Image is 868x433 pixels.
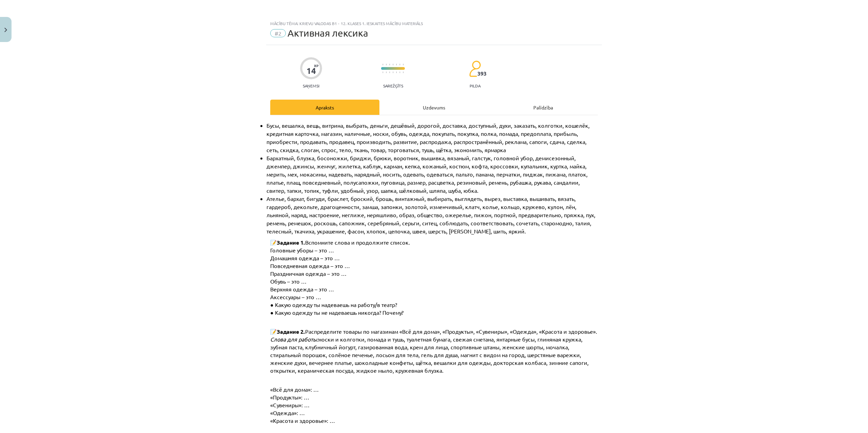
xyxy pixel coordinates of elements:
span: ● Какую одежду ты не надеваешь никогда? Почему? [270,309,403,316]
div: Apraksts [270,100,379,115]
span: 393 [477,70,487,77]
span: Активная лексика [288,27,368,39]
span: Повседневная одежда – это … [270,262,350,269]
img: icon-short-line-57e1e144782c952c97e751825c79c345078a6d821885a25fce030b3d8c18986b.svg [393,64,393,65]
div: Palīdzība [489,100,598,115]
span: XP [314,64,318,67]
img: icon-short-line-57e1e144782c952c97e751825c79c345078a6d821885a25fce030b3d8c18986b.svg [382,64,383,65]
img: icon-short-line-57e1e144782c952c97e751825c79c345078a6d821885a25fce030b3d8c18986b.svg [403,64,403,65]
img: icon-short-line-57e1e144782c952c97e751825c79c345078a6d821885a25fce030b3d8c18986b.svg [382,71,383,73]
div: Mācību tēma: Krievu valodas b1 - 12. klases 1. ieskaites mācību materiāls [270,21,598,26]
img: icon-close-lesson-0947bae3869378f0d4975bcd49f059093ad1ed9edebbc8119c70593378902aed.svg [4,28,7,32]
span: Слова для работы: [270,336,318,343]
p: pilda [470,83,480,88]
img: icon-short-line-57e1e144782c952c97e751825c79c345078a6d821885a25fce030b3d8c18986b.svg [386,71,387,73]
span: Бархатный, блузка, босоножки, бриджи, брюки, воротник, вышивка, вязаный, галстук, головной убор, ... [267,154,589,194]
span: Обувь – это … [270,278,307,285]
img: students-c634bb4e5e11cddfef0936a35e636f08e4e9abd3cc4e673bd6f9a4125e45ecb1.svg [469,60,481,77]
span: Праздничная одежда – это … [270,270,347,277]
span: «Всё для дома»: … [270,386,319,393]
span: Распределите товары по магазинам «Всё для дома», «Продукты», «Сувениры», «Одежда», «Красота и здо... [305,328,597,335]
span: Головные уборы – это … [270,247,334,253]
span: носки и колготки, помада и тушь, туалетная бумага, свежая сметана, янтарные бусы, глиняная кружка... [270,336,590,374]
span: Бусы, вешалка, вещь, витрина, выбрать, деньги, дешёвый, дорогой, доставка, доступный, духи, заказ... [267,122,591,153]
div: Uzdevums [379,100,489,115]
span: «Одежда»: … [270,409,305,416]
span: Задание 2. [277,328,305,335]
span: ● Какую одежду ты надеваешь на работу/в театр? [270,301,397,308]
img: icon-short-line-57e1e144782c952c97e751825c79c345078a6d821885a25fce030b3d8c18986b.svg [386,64,387,65]
img: icon-short-line-57e1e144782c952c97e751825c79c345078a6d821885a25fce030b3d8c18986b.svg [399,64,400,65]
span: #2 [270,29,286,37]
span: «Красота и здоровье»: … [270,417,335,424]
span: Верхняя одежда – это … [270,286,334,292]
span: 📝 [270,239,277,246]
img: icon-short-line-57e1e144782c952c97e751825c79c345078a6d821885a25fce030b3d8c18986b.svg [403,71,403,73]
div: 14 [307,66,316,76]
p: Saņemsi [300,83,322,88]
img: icon-short-line-57e1e144782c952c97e751825c79c345078a6d821885a25fce030b3d8c18986b.svg [396,71,397,73]
img: icon-short-line-57e1e144782c952c97e751825c79c345078a6d821885a25fce030b3d8c18986b.svg [389,64,390,65]
span: 📝 [270,328,277,335]
span: Домашняя одежда – это … [270,254,340,261]
img: icon-short-line-57e1e144782c952c97e751825c79c345078a6d821885a25fce030b3d8c18986b.svg [389,71,390,73]
img: icon-short-line-57e1e144782c952c97e751825c79c345078a6d821885a25fce030b3d8c18986b.svg [396,64,397,65]
p: Sarežģīts [383,83,403,88]
span: Аксессуары – это … [270,293,321,300]
span: Задание 1. [277,239,305,246]
span: «Сувениры»: … [270,401,310,408]
span: Ателье, бархат, бигуди, браслет, броский, брошь, винтажный, выбирать, выглядеть, вырез, выставка,... [267,195,597,234]
span: «Продукты»: … [270,394,309,400]
img: icon-short-line-57e1e144782c952c97e751825c79c345078a6d821885a25fce030b3d8c18986b.svg [399,71,400,73]
img: icon-short-line-57e1e144782c952c97e751825c79c345078a6d821885a25fce030b3d8c18986b.svg [393,71,393,73]
span: Вспомните слова и продолжите список. [305,239,410,246]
